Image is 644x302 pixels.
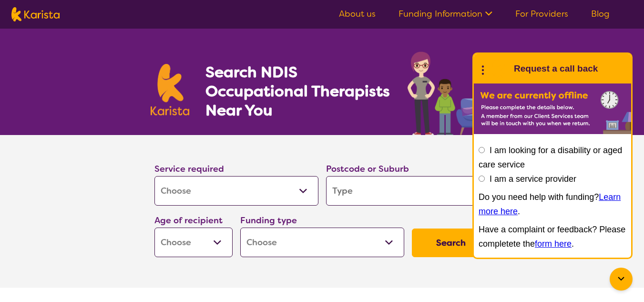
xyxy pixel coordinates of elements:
label: Age of recipient [154,215,223,226]
h1: Request a call back [514,62,598,76]
img: Karista [489,59,508,78]
a: Blog [591,8,610,20]
input: Type [326,176,490,206]
p: Have a complaint or feedback? Please completete the . [479,222,626,251]
a: For Providers [515,8,568,20]
a: form here [535,239,572,249]
label: Postcode or Suburb [326,163,409,175]
img: Karista logo [11,7,60,21]
img: Karista offline chat form to request call back [474,83,631,134]
label: Service required [154,163,224,175]
label: I am looking for a disability or aged care service [479,146,622,169]
h1: Search NDIS Occupational Therapists Near You [205,62,391,120]
a: Funding Information [399,8,492,20]
label: I am a service provider [490,174,576,184]
label: Funding type [240,215,297,226]
img: occupational-therapy [408,52,494,135]
img: Karista logo [151,64,190,115]
button: Search [412,229,490,257]
p: Do you need help with funding? . [479,190,626,219]
a: About us [339,8,376,20]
